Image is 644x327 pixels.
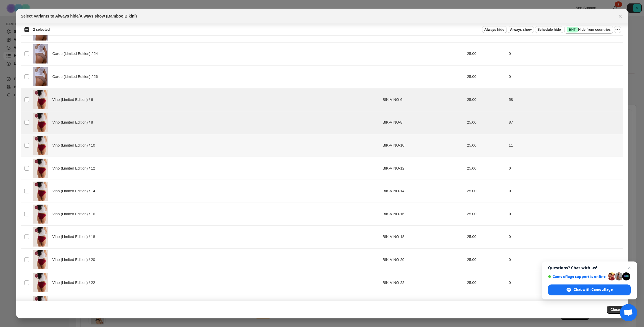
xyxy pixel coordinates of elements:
[507,203,623,226] td: 0
[626,264,633,271] span: Close chat
[21,13,137,19] h2: Select Variants to Always hide/Always show (Bamboo Bikini)
[381,248,465,271] td: BIK-VINO-20
[465,157,507,180] td: 25.00
[52,74,101,80] span: Carob (Limited Edition) / 26
[507,42,623,65] td: 0
[507,180,623,203] td: 0
[535,26,563,33] button: Schedule hide
[381,88,465,111] td: BIK-VINO-6
[482,26,507,33] button: Always hide
[507,248,623,271] td: 0
[52,143,98,148] span: Vino (Limited Edition) / 10
[33,44,48,64] img: 3_a10373f8-e1a2-4534-ad12-9689f3fe92ee.png
[507,157,623,180] td: 0
[465,111,507,134] td: 25.00
[33,27,50,32] span: 2 selected
[574,287,613,292] span: Chat with Camouflage
[381,134,465,157] td: BIK-VINO-10
[465,65,507,88] td: 25.00
[52,280,98,286] span: Vino (Limited Edition) / 22
[465,226,507,249] td: 25.00
[465,88,507,111] td: 25.00
[52,257,98,263] span: Vino (Limited Edition) / 20
[507,111,623,134] td: 87
[465,203,507,226] td: 25.00
[33,205,48,224] img: 10_5b88e227-3462-45f3-ac59-e4bfa4bf556f.jpg
[607,306,623,314] button: Close
[52,234,98,240] span: Vino (Limited Edition) / 18
[548,274,606,279] span: Camouflage support is online
[33,113,48,132] img: 10_5b88e227-3462-45f3-ac59-e4bfa4bf556f.jpg
[33,296,48,315] img: 10_5b88e227-3462-45f3-ac59-e4bfa4bf556f.jpg
[33,250,48,270] img: 10_5b88e227-3462-45f3-ac59-e4bfa4bf556f.jpg
[465,294,507,317] td: 25.00
[52,51,101,57] span: Carob (Limited Edition) / 24
[507,226,623,249] td: 0
[381,203,465,226] td: BIK-VINO-16
[564,26,613,34] button: SuccessENTHide from countries
[33,90,48,109] img: 10_5b88e227-3462-45f3-ac59-e4bfa4bf556f.jpg
[52,211,98,217] span: Vino (Limited Edition) / 16
[537,27,561,32] span: Schedule hide
[381,180,465,203] td: BIK-VINO-14
[33,159,48,178] img: 10_5b88e227-3462-45f3-ac59-e4bfa4bf556f.jpg
[33,182,48,201] img: 10_5b88e227-3462-45f3-ac59-e4bfa4bf556f.jpg
[52,188,98,194] span: Vino (Limited Edition) / 14
[620,304,637,321] div: Open chat
[510,27,532,32] span: Always show
[465,271,507,294] td: 25.00
[52,97,96,103] span: Vino (Limited Edition) / 6
[465,134,507,157] td: 25.00
[465,42,507,65] td: 25.00
[508,26,534,33] button: Always show
[381,226,465,249] td: BIK-VINO-18
[381,111,465,134] td: BIK-VINO-8
[548,266,631,270] span: Questions? Chat with us!
[33,273,48,292] img: 10_5b88e227-3462-45f3-ac59-e4bfa4bf556f.jpg
[507,294,623,317] td: 0
[507,271,623,294] td: 0
[465,180,507,203] td: 25.00
[616,12,624,20] button: Close
[381,294,465,317] td: BIK-VINO-24
[567,27,611,32] span: Hide from countries
[614,26,621,33] button: More actions
[33,136,48,155] img: 10_5b88e227-3462-45f3-ac59-e4bfa4bf556f.jpg
[507,65,623,88] td: 0
[484,27,504,32] span: Always hide
[610,307,620,312] span: Close
[507,134,623,157] td: 11
[548,284,631,295] div: Chat with Camouflage
[465,248,507,271] td: 25.00
[52,120,96,125] span: Vino (Limited Edition) / 8
[33,227,48,247] img: 10_5b88e227-3462-45f3-ac59-e4bfa4bf556f.jpg
[381,271,465,294] td: BIK-VINO-22
[52,166,98,171] span: Vino (Limited Edition) / 12
[569,27,576,32] span: ENT
[33,67,48,86] img: 3_a10373f8-e1a2-4534-ad12-9689f3fe92ee.png
[507,88,623,111] td: 58
[381,157,465,180] td: BIK-VINO-12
